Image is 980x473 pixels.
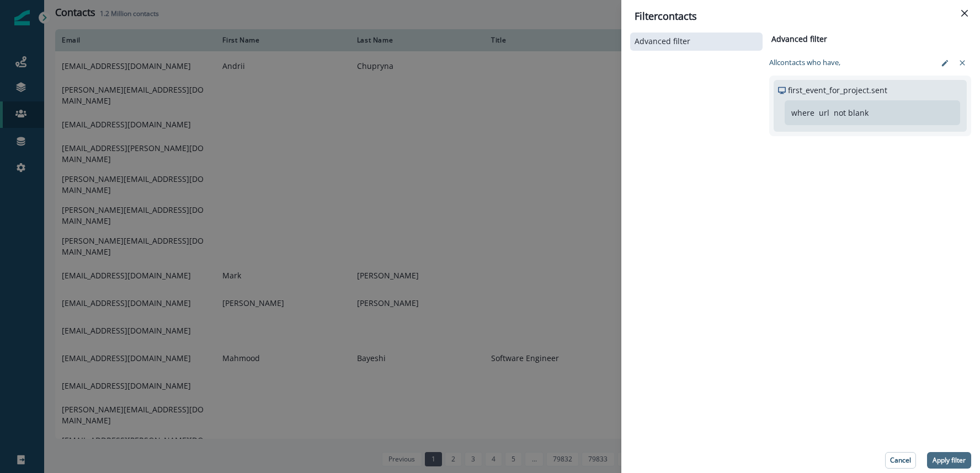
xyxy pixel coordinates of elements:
[890,456,911,464] p: Cancel
[819,107,829,119] p: url
[769,57,840,68] p: All contact s who have,
[635,9,697,24] p: Filter contacts
[936,55,954,71] button: edit-filter
[635,37,758,46] button: Advanced filter
[885,452,916,469] button: Cancel
[788,84,887,96] p: first_event_for_project.sent
[635,37,690,46] p: Advanced filter
[834,107,869,119] p: not blank
[927,452,971,469] button: Apply filter
[956,4,973,22] button: Close
[769,35,827,44] h2: Advanced filter
[791,107,814,119] p: where
[954,55,971,71] button: clear-filter
[933,456,966,464] p: Apply filter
